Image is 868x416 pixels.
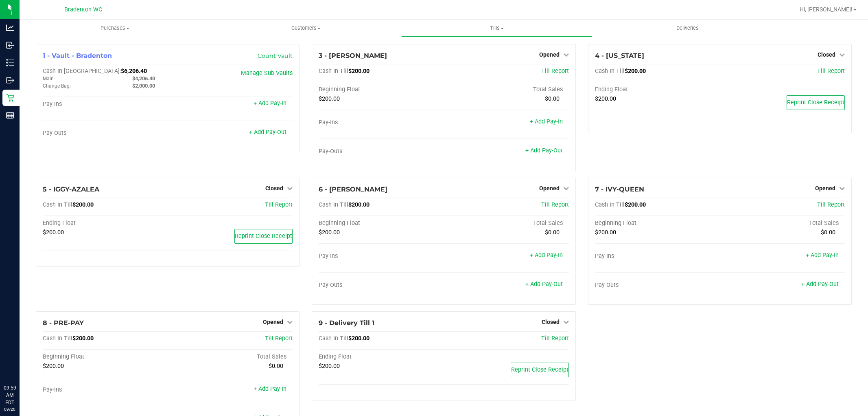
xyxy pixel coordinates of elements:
span: 5 - IGGY-AZALEA [43,185,99,193]
span: Cash In Till [319,335,348,342]
a: + Add Pay-In [254,385,286,392]
a: Till Report [265,335,293,342]
span: Deliveries [665,24,710,32]
div: Pay-Ins [319,119,444,126]
div: Total Sales [168,353,293,361]
span: $200.00 [348,68,370,75]
span: $200.00 [319,363,340,370]
a: + Add Pay-In [254,100,286,107]
inline-svg: Reports [6,111,14,119]
span: $6,206.40 [121,68,147,75]
span: 7 - IVY-QUEEN [595,185,644,193]
span: Opened [815,185,835,191]
div: Pay-Outs [319,148,444,155]
a: Count Vault [258,52,293,59]
span: $200.00 [72,335,94,342]
span: Reprint Close Receipt [235,233,292,240]
span: Closed [818,51,835,58]
div: Ending Float [43,220,168,227]
div: Total Sales [444,86,568,93]
span: Customers [211,24,401,32]
span: $200.00 [595,95,616,102]
div: Ending Float [319,353,444,361]
div: Pay-Ins [319,253,444,260]
a: Till Report [817,201,845,208]
span: $0.00 [545,95,560,102]
a: Deliveries [592,20,783,37]
span: Closed [542,319,560,325]
a: Till Report [541,201,569,208]
span: $0.00 [545,229,560,236]
span: $200.00 [595,229,616,236]
inline-svg: Inventory [6,59,14,67]
span: 9 - Delivery Till 1 [319,319,374,327]
a: Till Report [817,68,845,75]
div: Pay-Ins [595,253,720,260]
span: Cash In Till [595,201,625,208]
span: Closed [265,185,283,191]
span: Main: [43,76,55,81]
p: 09:59 AM EDT [4,384,16,406]
span: Cash In Till [319,68,348,75]
div: Pay-Ins [43,101,168,108]
span: Change Bag: [43,83,71,89]
span: Opened [539,185,560,191]
span: Hi, [PERSON_NAME]! [800,6,853,13]
a: + Add Pay-Out [249,129,286,136]
a: + Add Pay-In [806,252,839,259]
span: 3 - [PERSON_NAME] [319,52,387,59]
p: 09/20 [4,406,16,412]
span: $4,206.40 [132,75,155,81]
div: Total Sales [444,220,568,227]
span: $200.00 [625,68,646,75]
a: + Add Pay-Out [525,281,563,288]
div: Pay-Outs [43,130,168,137]
span: Opened [539,51,560,58]
a: + Add Pay-Out [525,147,563,154]
span: Cash In [GEOGRAPHIC_DATA]: [43,68,121,75]
span: 4 - [US_STATE] [595,52,644,59]
span: Bradenton WC [64,6,102,13]
a: Purchases [20,20,210,37]
span: $2,000.00 [132,83,155,89]
span: 6 - [PERSON_NAME] [319,185,387,193]
inline-svg: Outbound [6,76,14,84]
span: Tills [402,24,592,32]
div: Beginning Float [43,353,168,361]
a: + Add Pay-Out [801,281,839,288]
span: Purchases [20,24,210,32]
div: Beginning Float [319,220,444,227]
div: Beginning Float [319,86,444,93]
inline-svg: Analytics [6,24,14,32]
span: Cash In Till [43,201,72,208]
div: Beginning Float [595,220,720,227]
span: 1 - Vault - Bradenton [43,52,112,59]
div: Pay-Ins [43,386,168,394]
div: Total Sales [720,220,845,227]
span: $200.00 [319,95,340,102]
span: $200.00 [319,229,340,236]
span: $200.00 [348,335,370,342]
inline-svg: Inbound [6,41,14,49]
a: Manage Sub-Vaults [241,70,293,77]
a: Till Report [541,68,569,75]
span: Cash In Till [43,335,72,342]
span: $0.00 [821,229,835,236]
a: + Add Pay-In [530,252,563,259]
div: Pay-Outs [319,282,444,289]
div: Pay-Outs [595,282,720,289]
span: Opened [263,319,283,325]
span: Reprint Close Receipt [787,99,844,106]
button: Reprint Close Receipt [787,95,845,110]
span: $200.00 [43,229,64,236]
span: Till Report [265,201,293,208]
button: Reprint Close Receipt [234,229,293,244]
span: $200.00 [625,201,646,208]
span: Cash In Till [595,68,625,75]
span: Cash In Till [319,201,348,208]
a: Tills [401,20,592,37]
